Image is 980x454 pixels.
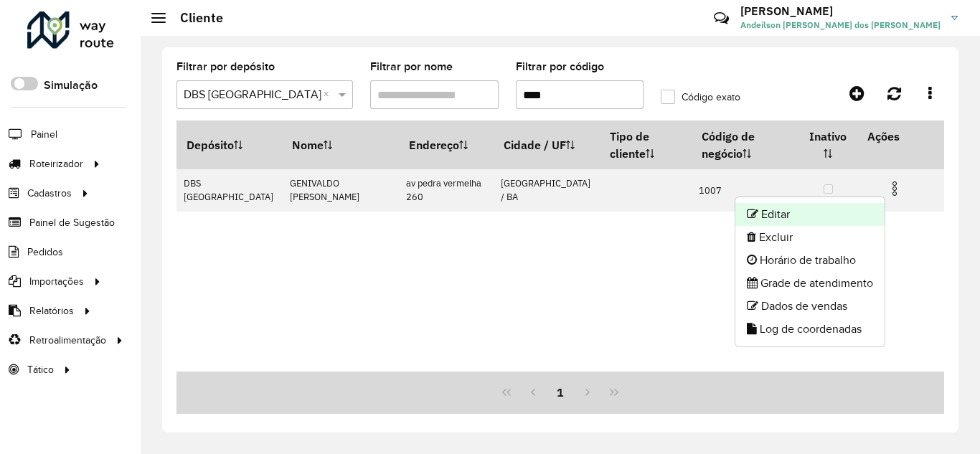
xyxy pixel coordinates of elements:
[857,121,943,151] th: Ações
[735,249,885,272] li: Horário de trabalho
[283,121,399,169] th: Nome
[516,58,604,75] label: Filtrar por código
[370,58,453,75] label: Filtrar por nome
[176,169,283,212] td: DBS [GEOGRAPHIC_DATA]
[706,3,737,34] a: Contato Rápido
[29,156,83,171] span: Roteirizador
[27,245,63,260] span: Pedidos
[399,169,494,212] td: av pedra vermelha 260
[740,19,941,32] span: Andeilson [PERSON_NAME] dos [PERSON_NAME]
[735,295,885,318] li: Dados de vendas
[600,121,692,169] th: Tipo de cliente
[735,318,885,341] li: Log de coordenadas
[176,58,275,75] label: Filtrar por depósito
[735,272,885,295] li: Grade de atendimento
[29,274,84,289] span: Importações
[735,203,885,226] li: Editar
[399,121,494,169] th: Endereço
[740,4,941,18] h3: [PERSON_NAME]
[29,303,74,318] span: Relatórios
[798,121,857,169] th: Inativo
[547,379,574,406] button: 1
[31,127,57,142] span: Painel
[29,333,106,348] span: Retroalimentação
[692,169,798,212] td: 1007
[166,10,223,26] h2: Cliente
[44,77,98,94] label: Simulação
[661,90,740,105] label: Código exato
[494,169,600,212] td: [GEOGRAPHIC_DATA] / BA
[176,121,283,169] th: Depósito
[735,226,885,249] li: Excluir
[692,121,798,169] th: Código de negócio
[283,169,399,212] td: GENIVALDO [PERSON_NAME]
[27,186,72,201] span: Cadastros
[29,215,115,230] span: Painel de Sugestão
[494,121,600,169] th: Cidade / UF
[27,362,54,377] span: Tático
[323,86,335,103] span: Clear all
